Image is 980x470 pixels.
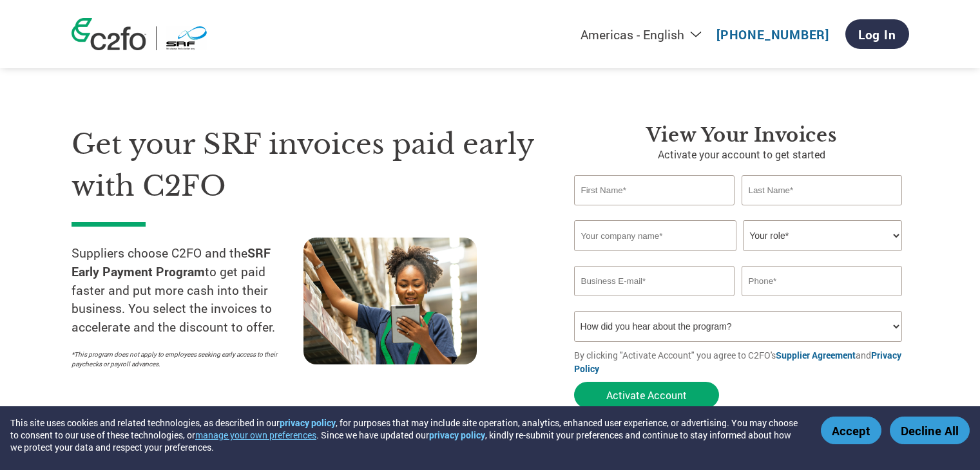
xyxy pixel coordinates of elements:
[303,238,477,364] img: supply chain worker
[10,417,802,453] div: This site uses cookies and related technologies, as described in our , for purposes that may incl...
[72,244,303,337] p: Suppliers choose C2FO and the to get paid faster and put more cash into their business. You selec...
[742,175,903,205] input: Last Name*
[72,18,146,50] img: c2fo logo
[574,124,909,147] h3: View Your Invoices
[574,348,909,375] p: By clicking "Activate Account" you agree to C2FO's and
[195,429,316,441] button: manage your own preferences
[742,266,903,296] input: Phone*
[429,429,485,441] a: privacy policy
[72,245,271,279] strong: SRF Early Payment Program
[574,252,903,261] div: Invalid company name or company name is too long
[574,220,736,251] input: Your company name*
[742,207,903,215] div: Invalid last name or last name is too long
[890,417,970,444] button: Decline All
[743,220,902,251] select: Title/Role
[574,297,735,306] div: Inavlid Email Address
[716,26,829,42] a: [PHONE_NUMBER]
[72,124,535,207] h1: Get your SRF invoices paid early with C2FO
[742,297,903,306] div: Inavlid Phone Number
[280,417,336,429] a: privacy policy
[776,349,856,361] a: Supplier Agreement
[574,207,735,215] div: Invalid first name or first name is too long
[72,350,291,369] p: *This program does not apply to employees seeking early access to their paychecks or payroll adva...
[574,266,735,296] input: Invalid Email format
[166,26,207,50] img: SRF
[574,147,909,162] p: Activate your account to get started
[845,19,909,49] a: Log In
[574,382,719,408] button: Activate Account
[574,175,735,205] input: First Name*
[821,417,881,444] button: Accept
[574,349,901,375] a: Privacy Policy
